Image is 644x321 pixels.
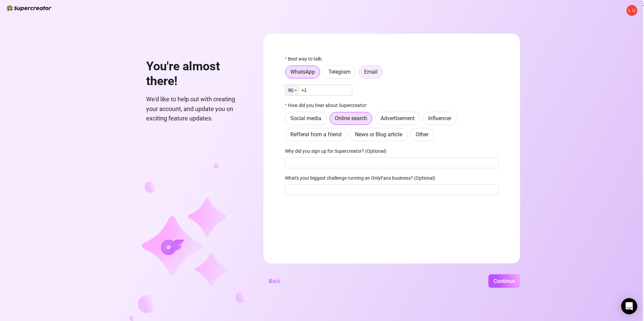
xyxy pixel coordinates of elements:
[285,102,372,109] label: How did you hear about Supercreator:
[364,69,378,75] span: Email
[146,95,247,123] span: We'd like to help out with creating your account, and update you on exciting feature updates.
[146,59,247,88] h1: You're almost there!
[488,274,520,288] button: Continue
[290,69,315,75] span: WhatsApp
[290,115,321,121] span: Social media
[285,85,298,95] div: United States: + 1
[493,278,515,284] span: Continue
[328,69,351,75] span: Telegram
[285,85,352,96] input: 1 (702) 123-4567
[290,131,342,138] span: Refferal from a friend
[269,278,281,284] span: Back
[285,147,391,155] label: Why did you sign up for Supercreator? (Optional)
[285,184,498,195] input: What's your biggest challenge running an OnlyFans business? (Optional)
[355,131,402,138] span: News or Blog article
[416,131,428,138] span: Other
[629,7,635,14] span: L U
[263,274,286,288] button: Back
[381,115,415,121] span: Advertisement
[428,115,451,121] span: Influencer
[621,298,637,314] div: Open Intercom Messenger
[335,115,367,121] span: Online search
[285,174,440,182] label: What's your biggest challenge running an OnlyFans business? (Optional)
[7,5,52,11] img: logo
[285,157,498,168] input: Why did you sign up for Supercreator? (Optional)
[285,55,327,63] label: Best way to talk:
